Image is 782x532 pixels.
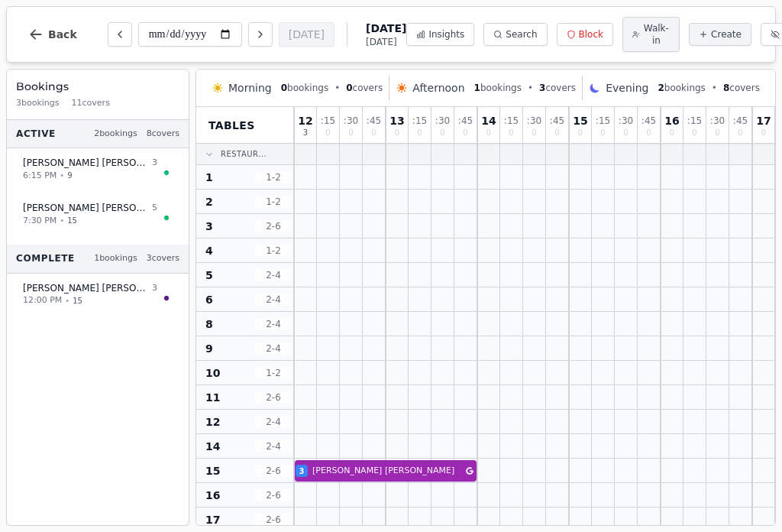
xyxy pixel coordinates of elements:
span: 16 [205,488,220,503]
span: bookings [658,82,705,94]
span: : 30 [619,116,633,125]
span: 11 [205,390,220,405]
span: Block [579,28,603,41]
button: [PERSON_NAME] [PERSON_NAME]312:00 PM•15 [13,274,183,316]
button: Back [16,16,89,53]
span: 2 - 4 [255,440,292,453]
span: 12 [298,115,312,126]
span: Tables [208,118,255,133]
span: covers [539,82,576,94]
span: : 15 [321,116,335,125]
span: 0 [646,129,651,137]
span: 2 [658,83,664,93]
span: 3 covers [147,252,179,265]
span: 16 [664,115,679,126]
span: 1 bookings [94,252,137,265]
button: Next day [248,22,273,47]
span: 2 - 6 [255,514,292,526]
span: : 45 [458,116,473,125]
span: Create [711,28,742,41]
span: 14 [481,115,496,126]
button: [PERSON_NAME] [PERSON_NAME]57:30 PM•15 [13,193,183,235]
span: covers [723,82,760,94]
span: Complete [16,252,75,264]
span: • [60,170,64,181]
span: 0 [346,83,352,93]
span: 2 - 6 [255,465,292,477]
button: Insights [406,23,474,46]
button: [PERSON_NAME] [PERSON_NAME]36:15 PM•9 [13,148,183,190]
span: Evening [606,80,648,96]
button: Walk-in [622,17,680,52]
span: [DATE] [366,21,406,36]
span: 0 [395,129,399,137]
span: 9 [205,341,213,356]
span: • [334,82,340,94]
span: 0 [325,129,330,137]
button: Previous day [108,22,132,47]
span: : 15 [687,116,702,125]
span: [DATE] [366,36,406,48]
span: Afternoon [412,80,464,96]
span: 2 - 4 [255,416,292,428]
span: 6 [205,292,213,307]
span: • [65,295,69,307]
span: 0 [371,129,376,137]
span: : 30 [435,116,450,125]
span: : 15 [596,116,610,125]
button: Search [483,23,547,46]
button: Block [557,23,613,46]
span: bookings [474,82,522,94]
span: 13 [389,115,404,126]
span: 12:00 PM [23,294,62,307]
span: 0 [417,129,422,137]
span: 0 [738,129,742,137]
button: Create [689,23,751,46]
span: 8 [205,316,213,332]
span: : 45 [641,116,656,125]
span: 2 - 6 [255,391,292,404]
span: 5 [152,202,157,215]
span: 15 [205,463,220,478]
span: [PERSON_NAME] [PERSON_NAME] [23,282,149,294]
span: 1 - 2 [255,367,292,379]
span: • [712,82,717,94]
span: : 30 [344,116,358,125]
span: : 15 [412,116,427,125]
span: • [528,82,533,94]
span: Active [16,128,56,140]
span: [PERSON_NAME] [PERSON_NAME] [312,465,463,478]
span: : 30 [527,116,541,125]
span: 1 - 2 [255,171,292,183]
span: 8 [723,83,729,93]
span: : 45 [550,116,564,125]
span: : 45 [733,116,748,125]
span: 0 [715,129,719,137]
span: covers [346,82,383,94]
span: 2 - 6 [255,220,292,232]
span: Back [48,29,77,40]
span: 3 [205,219,213,234]
span: : 30 [710,116,725,125]
span: 2 - 6 [255,489,292,501]
span: : 45 [367,116,381,125]
span: 0 [440,129,444,137]
span: 15 [73,295,82,307]
span: 0 [600,129,605,137]
span: 9 [67,170,72,181]
span: 0 [281,83,287,93]
span: 0 [348,129,353,137]
span: 0 [509,129,513,137]
span: 2 - 4 [255,294,292,306]
span: 6:15 PM [23,170,57,183]
span: 0 [623,129,628,137]
span: bookings [281,82,328,94]
span: 11 covers [72,97,110,110]
span: 2 - 4 [255,342,292,355]
svg: Google booking [466,467,473,475]
span: 3 [303,129,308,137]
span: 2 bookings [94,128,137,141]
span: 14 [205,439,220,454]
span: 0 [463,129,467,137]
span: 3 [152,157,157,170]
